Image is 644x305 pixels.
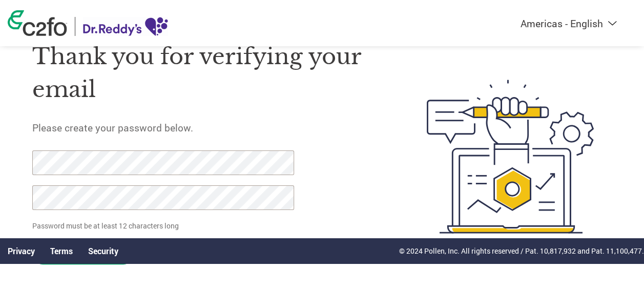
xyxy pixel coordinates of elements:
h5: Please create your password below. [32,121,380,134]
img: Dr. Reddy’s [83,17,168,36]
a: Privacy [8,245,35,256]
img: create-password [409,25,612,288]
a: Terms [50,245,73,256]
a: Security [88,245,118,256]
h1: Thank you for verifying your email [32,40,380,106]
p: Password must be at least 12 characters long [32,220,297,231]
img: c2fo logo [8,10,67,36]
p: © 2024 Pollen, Inc. All rights reserved / Pat. 10,817,932 and Pat. 11,100,477. [399,245,644,256]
